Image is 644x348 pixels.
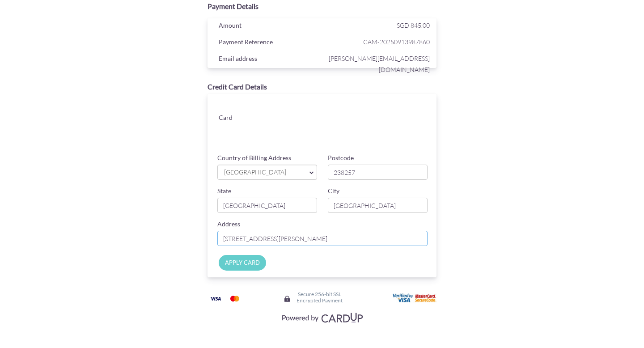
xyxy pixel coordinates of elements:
[217,220,240,229] label: Address
[324,53,430,75] span: [PERSON_NAME][EMAIL_ADDRESS][DOMAIN_NAME]
[328,187,339,195] label: City
[397,21,430,29] span: SGD 845.00
[277,309,367,326] img: Visa, Mastercard
[219,255,266,271] input: APPLY CARD
[223,168,302,177] span: [GEOGRAPHIC_DATA]
[212,20,324,33] div: Amount
[328,153,354,162] label: Postcode
[275,103,428,119] iframe: Secure card number input frame
[212,36,324,50] div: Payment Reference
[324,36,430,47] span: CAM-20250913987860
[208,82,436,92] div: Credit Card Details
[226,293,244,304] img: Mastercard
[352,123,428,139] iframe: Secure card security code input frame
[284,295,291,302] img: Secure lock
[208,1,436,12] div: Payment Details
[217,187,231,195] label: State
[217,153,291,162] label: Country of Billing Address
[217,165,317,180] a: [GEOGRAPHIC_DATA]
[212,53,324,66] div: Email address
[212,112,268,125] div: Card
[207,293,225,304] img: Visa
[297,291,343,303] h6: Secure 256-bit SSL Encrypted Payment
[393,293,437,303] img: User card
[275,123,351,139] iframe: Secure card expiration date input frame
